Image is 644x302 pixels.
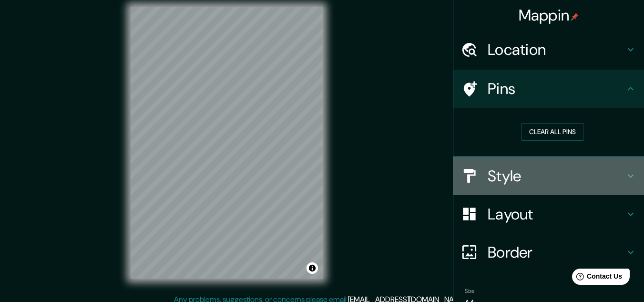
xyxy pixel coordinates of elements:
div: Style [453,157,644,195]
label: Size [465,287,475,295]
iframe: Help widget launcher [559,265,634,292]
button: Clear all pins [521,123,583,141]
div: Location [453,31,644,69]
h4: Border [488,243,625,262]
h4: Location [488,40,625,59]
div: Pins [453,70,644,108]
h4: Layout [488,205,625,224]
h4: Pins [488,79,625,98]
canvas: Map [131,7,323,279]
div: Border [453,233,644,271]
div: Layout [453,195,644,233]
button: Toggle attribution [307,262,318,274]
img: pin-icon.png [571,13,579,21]
h4: Style [488,167,625,186]
h4: Mappin [519,6,579,25]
